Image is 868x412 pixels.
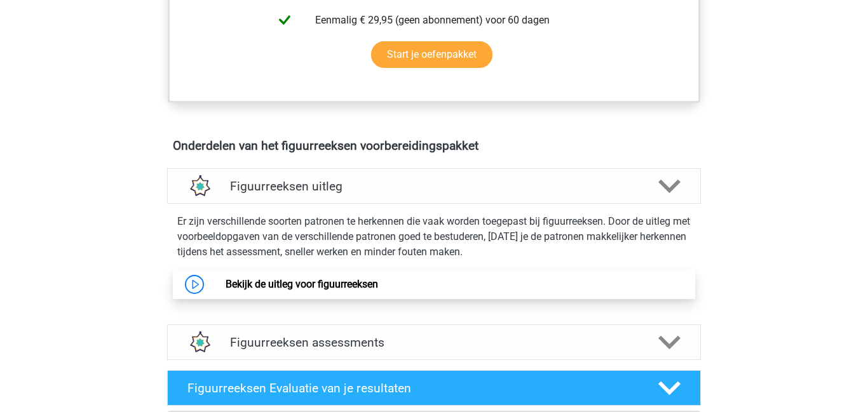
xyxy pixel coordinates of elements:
h4: Figuurreeksen assessments [230,335,638,350]
h4: Onderdelen van het figuurreeksen voorbereidingspakket [173,138,695,153]
a: uitleg Figuurreeksen uitleg [162,168,706,204]
img: figuurreeksen assessments [183,326,215,359]
a: Bekijk de uitleg voor figuurreeksen [226,278,378,290]
a: assessments Figuurreeksen assessments [162,324,706,360]
p: Er zijn verschillende soorten patronen te herkennen die vaak worden toegepast bij figuurreeksen. ... [177,214,691,260]
h4: Figuurreeksen Evaluatie van je resultaten [187,381,638,395]
img: figuurreeksen uitleg [183,170,215,203]
h4: Figuurreeksen uitleg [230,179,638,194]
a: Figuurreeksen Evaluatie van je resultaten [162,370,706,406]
a: Start je oefenpakket [371,41,492,68]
